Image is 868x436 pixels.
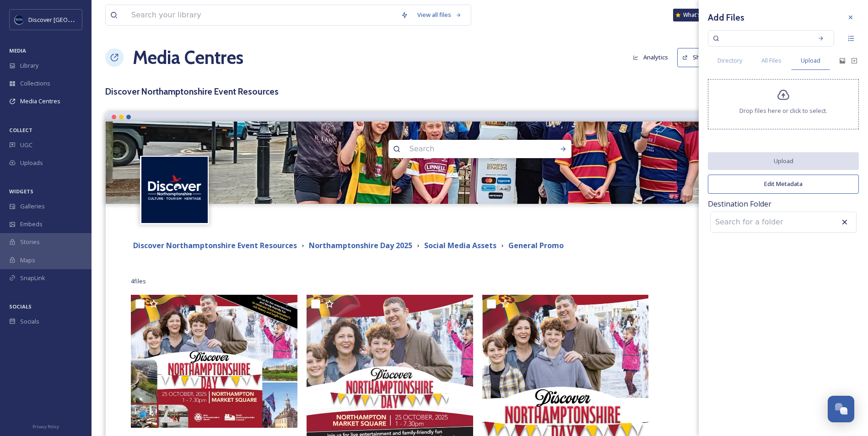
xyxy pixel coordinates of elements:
[20,317,39,326] span: Socials
[9,303,32,310] span: SOCIALS
[141,157,208,223] img: Untitled%20design%20%282%29.png
[106,122,854,204] img: shared image.jpg
[20,202,45,211] span: Galleries
[20,61,38,70] span: Library
[20,97,60,106] span: Media Centres
[20,141,32,149] span: UGC
[20,220,43,229] span: Embeds
[413,6,466,24] a: View all files
[9,47,26,54] span: MEDIA
[628,48,673,66] button: Analytics
[628,48,677,66] a: Analytics
[32,420,59,431] a: Privacy Policy
[677,48,714,67] button: Share
[739,106,827,115] span: Drop files here or click to select.
[761,56,782,65] span: All Files
[20,79,50,88] span: Collections
[127,5,396,25] input: Search your library
[717,56,742,65] span: Directory
[708,198,859,209] span: Destination Folder
[708,175,859,193] button: Edit Metadata
[711,212,811,232] input: Search for a folder
[708,11,744,24] h3: Add Files
[424,240,496,250] strong: Social Media Assets
[133,240,297,250] strong: Discover Northamptonshire Event Resources
[801,56,820,65] span: Upload
[828,396,854,422] button: Open Chat
[20,274,45,282] span: SnapLink
[105,85,854,98] h3: Discover Northamptonshire Event Resources
[708,152,859,170] button: Upload
[28,15,112,24] span: Discover [GEOGRAPHIC_DATA]
[9,127,32,133] span: COLLECT
[20,159,43,167] span: Uploads
[673,9,719,21] a: What's New
[309,240,412,250] strong: Northamptonshire Day 2025
[133,44,243,71] a: Media Centres
[20,256,35,265] span: Maps
[9,188,33,195] span: WIDGETS
[508,240,564,250] strong: General Promo
[15,15,24,24] img: Untitled%20design%20%282%29.png
[32,424,59,430] span: Privacy Policy
[131,277,146,286] span: 4 file s
[131,295,297,428] img: Social Media Landscape Asset - NN Day
[20,238,40,246] span: Stories
[405,139,530,159] input: Search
